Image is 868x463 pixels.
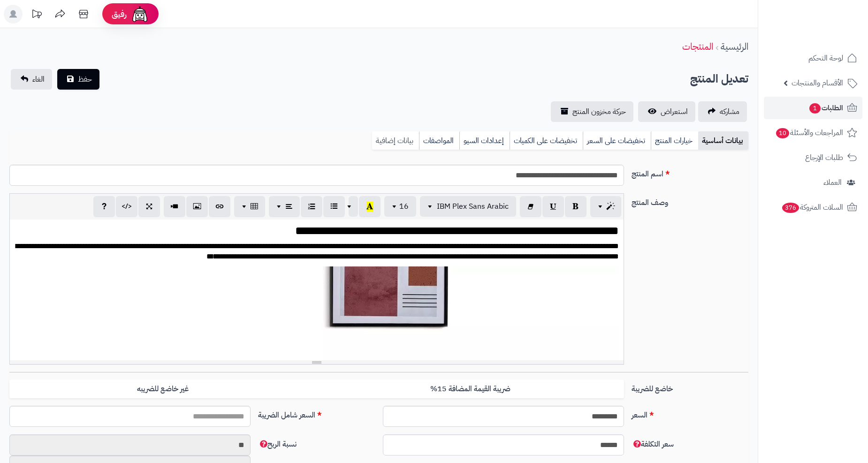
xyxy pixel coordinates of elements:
[781,201,843,214] span: السلات المتروكة
[698,101,747,122] a: مشاركه
[690,69,748,89] h2: تعديل المنتج
[764,121,862,144] a: المراجعات والأسئلة10
[661,106,688,117] span: استعراض
[437,201,509,212] span: IBM Plex Sans Arabic
[764,196,862,219] a: السلات المتروكة376
[399,201,409,212] span: 16
[9,380,317,399] label: غير خاضع للضريبه
[254,406,379,421] label: السعر شامل الضريبة
[372,131,419,150] a: بيانات إضافية
[384,196,416,217] button: 16
[419,131,459,150] a: المواصفات
[551,101,633,122] a: حركة مخزون المنتج
[628,165,752,180] label: اسم المنتج
[805,151,843,164] span: طلبات الإرجاع
[775,126,843,139] span: المراجعات والأسئلة
[809,103,821,114] span: 1
[764,171,862,194] a: العملاء
[628,193,752,208] label: وصف المنتج
[25,5,48,26] a: تحديثات المنصة
[130,5,149,23] img: ai-face.png
[792,76,843,90] span: الأقسام والمنتجات
[782,203,799,213] span: 376
[78,74,92,85] span: حفظ
[682,39,713,53] a: المنتجات
[572,106,626,117] span: حركة مخزون المنتج
[258,439,297,450] span: نسبة الربح
[720,106,739,117] span: مشاركه
[776,128,789,138] span: 10
[459,131,510,150] a: إعدادات السيو
[651,131,698,150] a: خيارات المنتج
[57,69,99,90] button: حفظ
[112,8,127,20] span: رفيق
[628,406,752,421] label: السعر
[628,380,752,395] label: خاضع للضريبة
[698,131,748,150] a: بيانات أساسية
[823,176,842,189] span: العملاء
[32,74,45,85] span: الغاء
[808,52,843,65] span: لوحة التحكم
[583,131,651,150] a: تخفيضات على السعر
[764,97,862,119] a: الطلبات1
[420,196,516,217] button: IBM Plex Sans Arabic
[632,439,674,450] span: سعر التكلفة
[764,146,862,169] a: طلبات الإرجاع
[11,69,52,90] a: الغاء
[808,101,843,114] span: الطلبات
[510,131,583,150] a: تخفيضات على الكميات
[721,39,748,53] a: الرئيسية
[317,380,624,399] label: ضريبة القيمة المضافة 15%
[764,47,862,69] a: لوحة التحكم
[638,101,695,122] a: استعراض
